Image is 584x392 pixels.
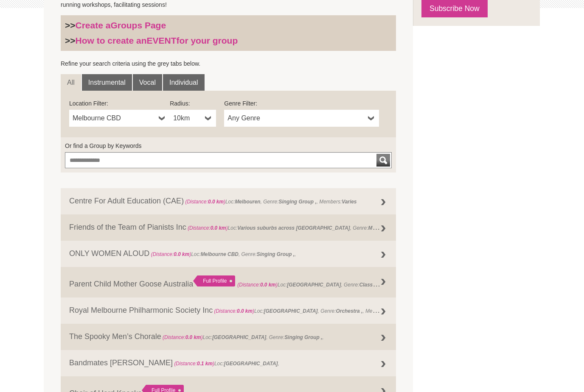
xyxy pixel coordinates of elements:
span: (Distance: ) [214,308,254,314]
span: Loc: , Genre: , Members: [184,199,357,205]
a: The Spooky Men’s Chorale (Distance:0.0 km)Loc:[GEOGRAPHIC_DATA], Genre:Singing Group ,, [61,324,396,350]
a: Vocal [133,74,162,91]
strong: 0.0 km [211,225,226,231]
a: Individual [163,74,205,91]
span: 10km [173,113,202,123]
a: How to create anEVENTfor your group [76,36,238,45]
h3: >> [65,20,392,31]
strong: [GEOGRAPHIC_DATA] [212,334,266,340]
a: Friends of the Team of Pianists Inc (Distance:0.0 km)Loc:Various suburbs across [GEOGRAPHIC_DATA]... [61,214,396,241]
strong: Melbourne CBD [201,251,239,257]
span: (Distance: ) [163,334,203,340]
strong: Singing Group , [279,199,317,205]
a: Any Genre [224,110,379,127]
strong: 0.0 km [174,251,189,257]
strong: EVENT [147,36,177,45]
a: Bandmates [PERSON_NAME] (Distance:0.1 km)Loc:[GEOGRAPHIC_DATA], [61,350,396,376]
strong: Melbouren [235,199,260,205]
strong: Groups Page [110,20,166,30]
strong: Various suburbs across [GEOGRAPHIC_DATA] [237,225,350,231]
strong: 0.0 km [208,199,224,205]
span: Loc: , Genre: , Members: [213,306,396,314]
a: Centre For Adult Education (CAE) (Distance:0.0 km)Loc:Melbouren, Genre:Singing Group ,, Members:V... [61,188,396,214]
a: Melbourne CBD [69,110,170,127]
a: 10km [170,110,216,127]
label: Radius: [170,99,216,108]
a: Royal Melbourne Philharmonic Society Inc (Distance:0.0 km)Loc:[GEOGRAPHIC_DATA], Genre:Orchestra ... [61,297,396,324]
h3: >> [65,35,392,46]
a: ONLY WOMEN ALOUD (Distance:0.0 km)Loc:Melbourne CBD, Genre:Singing Group ,, [61,241,396,267]
strong: 160 [388,308,396,314]
strong: [GEOGRAPHIC_DATA] [224,361,278,367]
span: (Distance: ) [188,225,228,231]
span: (Distance: ) [237,282,278,288]
a: Create aGroups Page [76,20,166,30]
strong: Varies [342,199,357,205]
p: Refine your search criteria using the grey tabs below. [61,59,396,68]
span: (Distance: ) [174,361,214,367]
strong: 0.1 km [197,361,213,367]
strong: 0.0 km [185,334,201,340]
span: Loc: , Genre: , [186,223,430,231]
a: All [61,74,81,91]
span: (Distance: ) [185,199,225,205]
strong: Class Workshop , [359,280,401,288]
label: Genre Filter: [224,99,379,108]
div: Full Profile [193,275,235,286]
strong: [GEOGRAPHIC_DATA] [287,282,341,288]
strong: [GEOGRAPHIC_DATA] [264,308,318,314]
span: Loc: , Genre: , [237,280,403,288]
span: Loc: , Genre: , [161,334,324,340]
a: Instrumental [82,74,132,91]
strong: Singing Group , [257,251,295,257]
span: Loc: , Genre: , [149,251,296,257]
strong: Singing Group , [284,334,322,340]
a: Parent Child Mother Goose Australia Full Profile (Distance:0.0 km)Loc:[GEOGRAPHIC_DATA], Genre:Cl... [61,267,396,297]
strong: Music Session (regular) , [368,223,428,231]
span: (Distance: ) [151,251,191,257]
strong: Orchestra , [336,308,363,314]
span: Any Genre [227,113,365,123]
span: Loc: , [173,361,279,367]
span: Melbourne CBD [73,113,155,123]
label: Or find a Group by Keywords [65,142,392,150]
label: Location Filter: [69,99,170,108]
strong: 0.0 km [260,282,276,288]
strong: 0.0 km [237,308,253,314]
